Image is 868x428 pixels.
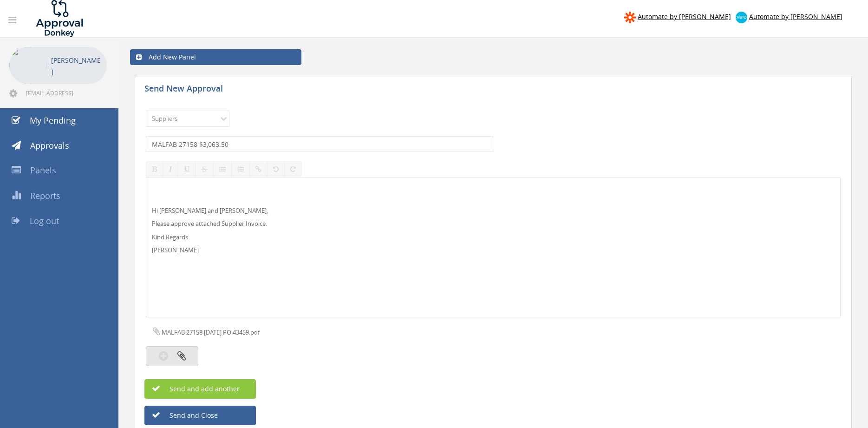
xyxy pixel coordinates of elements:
[749,12,842,21] span: Automate by [PERSON_NAME]
[30,165,56,176] span: Panels
[30,140,69,151] span: Approvals
[144,84,307,96] h5: Send New Approval
[30,215,59,226] span: Log out
[249,161,268,177] button: Insert / edit link
[146,161,163,177] button: Bold
[163,161,178,177] button: Italic
[284,161,302,177] button: Redo
[152,233,835,242] p: Kind Regards
[150,384,240,393] span: Send and add another
[26,89,105,97] span: [EMAIL_ADDRESS][DOMAIN_NAME]
[51,54,102,78] p: [PERSON_NAME]
[144,406,256,425] button: Send and Close
[162,328,260,336] span: MALFAB 27158 [DATE] PO 43459.pdf
[152,206,835,215] p: Hi [PERSON_NAME] and [PERSON_NAME],
[146,136,493,152] input: Subject
[178,161,196,177] button: Underline
[231,161,250,177] button: Ordered List
[267,161,285,177] button: Undo
[624,12,636,23] img: zapier-logomark.png
[144,379,256,399] button: Send and add another
[195,161,214,177] button: Strikethrough
[130,49,301,65] a: Add New Panel
[638,12,731,21] span: Automate by [PERSON_NAME]
[736,12,747,23] img: xero-logo.png
[30,190,60,201] span: Reports
[152,219,835,228] p: Please approve attached Supplier Invoice.
[152,246,835,255] p: [PERSON_NAME]
[30,115,76,126] span: My Pending
[213,161,232,177] button: Unordered List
